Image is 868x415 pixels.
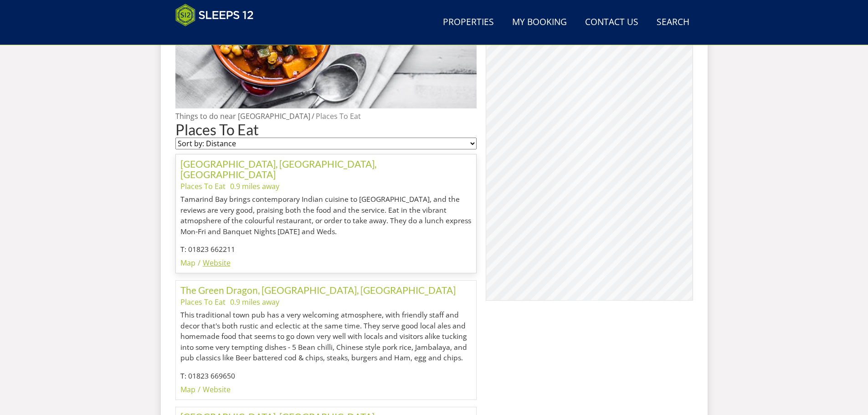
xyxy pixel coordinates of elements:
a: Places To Eat [180,181,226,191]
a: Website [203,258,231,268]
a: Contact Us [581,12,642,33]
li: 0.9 miles away [230,181,279,192]
iframe: Customer reviews powered by Trustpilot [171,32,267,40]
h1: Places To Eat [175,122,477,138]
a: Properties [439,12,498,33]
a: [GEOGRAPHIC_DATA], [GEOGRAPHIC_DATA], [GEOGRAPHIC_DATA] [180,158,376,180]
a: Website [203,384,231,395]
a: Places To Eat [180,297,226,307]
a: My Booking [508,12,570,33]
a: Map [180,384,195,395]
p: T: 01823 669650 [180,371,472,382]
a: Map [180,258,195,268]
a: Places To Eat [316,111,361,121]
p: T: 01823 662211 [180,244,472,255]
canvas: Map [486,5,692,300]
p: Tamarind Bay brings contemporary Indian cuisine to [GEOGRAPHIC_DATA], and the reviews are very go... [180,194,472,237]
li: 0.9 miles away [230,297,279,307]
a: Things to do near [GEOGRAPHIC_DATA] [175,111,310,121]
a: Search [653,12,693,33]
a: The Green Dragon, [GEOGRAPHIC_DATA], [GEOGRAPHIC_DATA] [180,284,456,296]
p: This traditional town pub has a very welcoming atmosphere, with friendly staff and decor that's b... [180,310,472,364]
img: Sleeps 12 [175,4,254,26]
